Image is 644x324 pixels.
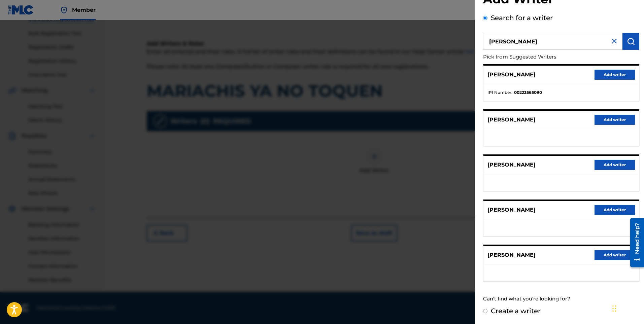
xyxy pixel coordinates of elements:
[627,37,635,45] img: Search Works
[595,250,635,260] button: Add writer
[60,6,68,14] img: Top Rightsholder
[487,89,512,96] span: IPI Number :
[595,160,635,170] button: Add writer
[595,205,635,215] button: Add writer
[483,50,601,64] p: Pick from Suggested Writers
[487,161,536,169] p: [PERSON_NAME]
[491,307,541,315] label: Create a writer
[595,70,635,80] button: Add writer
[487,71,536,79] p: [PERSON_NAME]
[8,5,34,15] img: MLC Logo
[487,251,536,259] p: [PERSON_NAME]
[610,37,618,45] img: close
[612,298,616,319] div: Drag
[487,206,536,214] p: [PERSON_NAME]
[514,89,542,96] strong: 00223565090
[72,6,96,14] span: Member
[595,115,635,125] button: Add writer
[483,292,639,306] div: Can't find what you're looking for?
[610,292,644,324] iframe: Chat Widget
[487,116,536,124] p: [PERSON_NAME]
[483,33,622,50] input: Search writer's name or IPI Number
[491,14,553,22] label: Search for a writer
[625,216,644,270] iframe: Resource Center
